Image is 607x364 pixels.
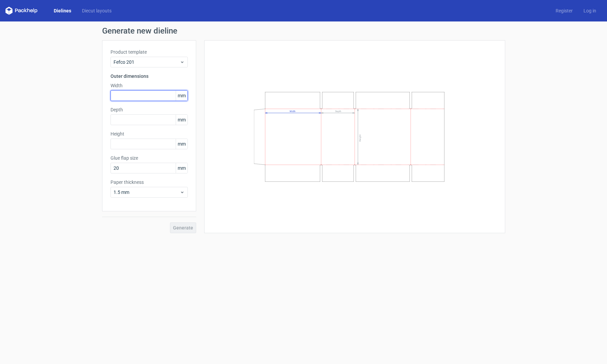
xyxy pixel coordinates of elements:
[176,139,187,149] span: mm
[111,131,188,137] label: Height
[114,59,180,65] span: Fefco 201
[111,82,188,89] label: Width
[176,115,187,125] span: mm
[111,73,188,80] h3: Outer dimensions
[358,135,361,142] text: Height
[550,7,578,14] a: Register
[111,155,188,161] label: Glue flap size
[176,163,187,173] span: mm
[111,179,188,186] label: Paper thickness
[77,7,117,14] a: Diecut layouts
[111,106,188,113] label: Depth
[578,7,602,14] a: Log in
[114,189,180,196] span: 1.5 mm
[290,110,296,113] text: Width
[102,27,505,35] h1: Generate new dieline
[48,7,77,14] a: Dielines
[176,91,187,101] span: mm
[335,110,341,113] text: Depth
[111,49,188,55] label: Product template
